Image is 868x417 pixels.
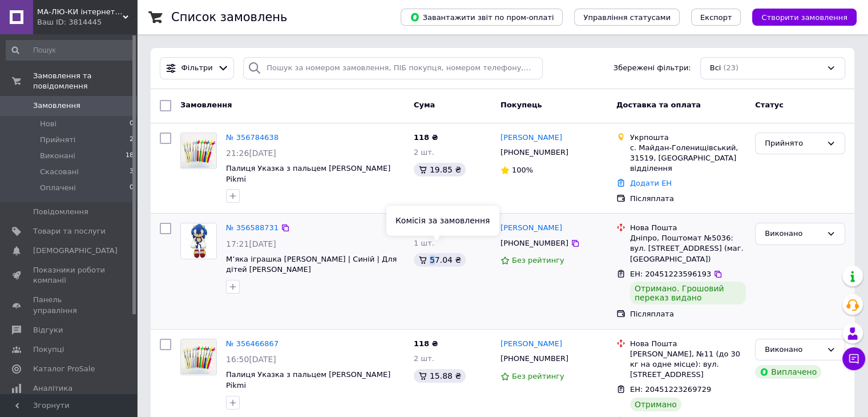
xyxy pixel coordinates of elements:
span: Каталог ProSale [33,364,95,374]
div: Нова Пошта [630,223,746,233]
span: Замовлення та повідомлення [33,71,137,91]
span: (23) [723,63,738,72]
div: [PHONE_NUMBER] [498,236,571,251]
span: Відгуки [33,325,63,335]
div: Укрпошта [630,133,746,143]
span: Створити замовлення [761,13,847,22]
a: Фото товару [180,339,217,375]
a: № 356588731 [226,223,278,232]
a: Палиця Указка з пальцем [PERSON_NAME] Pikmi [226,164,390,183]
h1: Список замовлень [171,10,287,24]
span: Без рейтингу [512,256,564,264]
span: 3 [130,167,134,177]
span: Прийняті [40,135,75,145]
span: Експорт [700,13,732,22]
span: Управління статусами [583,13,671,22]
span: Виконані [40,151,75,161]
span: Без рейтингу [512,372,564,380]
div: Післяплата [630,309,746,319]
button: Чат з покупцем [842,347,865,370]
span: ЕН: 20451223269729 [630,385,711,394]
span: Нові [40,119,56,129]
a: М’яка іграшка [PERSON_NAME] | Синій | Для дітей [PERSON_NAME] [226,255,397,274]
span: 16:50[DATE] [226,355,276,364]
a: № 356784638 [226,133,278,142]
span: 2 шт. [414,148,434,157]
span: 18 [126,151,134,161]
span: Замовлення [180,101,232,109]
span: Покупець [500,101,542,109]
div: Виконано [765,228,822,240]
span: Панель управління [33,295,106,315]
div: Післяплата [630,194,746,204]
span: 0 [130,119,134,129]
span: 21:26[DATE] [226,149,276,158]
span: Cума [414,101,435,109]
span: 1 шт. [414,239,434,247]
span: Замовлення [33,101,80,111]
div: с. Майдан-Голенищівський, 31519, [GEOGRAPHIC_DATA] відділення [630,143,746,174]
span: Всі [710,63,721,74]
span: 2 шт. [414,354,434,363]
div: [PHONE_NUMBER] [498,351,571,366]
span: 2 [130,135,134,145]
div: Нова Пошта [630,339,746,349]
span: Покупці [33,344,64,355]
div: [PERSON_NAME], №11 (до 30 кг на одне місце): вул. [STREET_ADDRESS] [630,349,746,380]
div: Виконано [765,344,822,356]
div: Виплачено [755,365,821,379]
div: Отримано [630,398,681,411]
img: Фото товару [181,133,216,168]
span: 118 ₴ [414,133,438,142]
a: [PERSON_NAME] [500,339,562,350]
span: Аналітика [33,383,72,394]
span: Показники роботи компанії [33,265,106,286]
span: [DEMOGRAPHIC_DATA] [33,246,118,256]
span: 118 ₴ [414,339,438,348]
span: 0 [130,183,134,193]
input: Пошук [6,40,135,61]
span: Повідомлення [33,207,88,217]
span: Доставка та оплата [616,101,701,109]
button: Експорт [691,9,741,26]
span: Фільтри [181,63,213,74]
div: 19.85 ₴ [414,163,466,177]
div: Комісія за замовлення [386,206,499,235]
div: 15.88 ₴ [414,369,466,383]
a: Фото товару [180,133,217,169]
div: Ваш ID: 3814445 [37,17,137,27]
img: Фото товару [181,223,216,259]
span: Оплачені [40,183,76,193]
a: № 356466867 [226,339,278,348]
span: Завантажити звіт по пром-оплаті [410,12,554,22]
a: [PERSON_NAME] [500,133,562,143]
span: Товари та послуги [33,226,106,236]
a: Палиця Указка з пальцем [PERSON_NAME] Pikmi [226,370,390,390]
a: Фото товару [180,223,217,259]
a: [PERSON_NAME] [500,223,562,234]
span: Скасовані [40,167,79,177]
div: Дніпро, Поштомат №5036: вул. [STREET_ADDRESS] (маг. [GEOGRAPHIC_DATA]) [630,233,746,264]
span: Статус [755,101,784,109]
span: 17:21[DATE] [226,239,276,248]
button: Створити замовлення [752,9,857,26]
span: ЕН: 20451223596193 [630,270,711,278]
span: МА-ЛЮ-КИ інтернет магазин іграшок [37,7,123,17]
span: Збережені фільтри: [613,63,691,74]
input: Пошук за номером замовлення, ПІБ покупця, номером телефону, Email, номером накладної [243,57,543,79]
span: 100% [512,166,533,174]
a: Створити замовлення [741,13,857,21]
button: Управління статусами [574,9,680,26]
div: Отримано. Грошовий переказ видано [630,282,746,304]
button: Завантажити звіт по пром-оплаті [401,9,563,26]
a: Додати ЕН [630,179,672,187]
div: 57.04 ₴ [414,253,466,267]
div: [PHONE_NUMBER] [498,145,571,160]
div: Прийнято [765,138,822,150]
img: Фото товару [181,339,216,374]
